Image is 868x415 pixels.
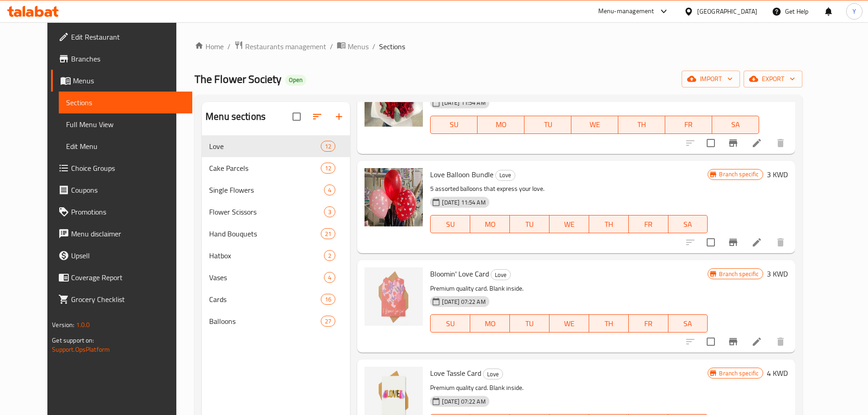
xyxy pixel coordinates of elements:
[372,41,375,52] li: /
[430,267,489,281] span: Bloomin' Love Card
[483,369,503,379] span: Love
[430,366,481,380] span: Love Tassle Card
[434,218,467,231] span: SU
[751,73,795,85] span: export
[618,116,665,134] button: TH
[701,133,720,153] span: Select to update
[701,332,720,351] span: Select to update
[209,163,321,174] div: Cake Parcels
[202,266,350,288] div: Vases4
[379,41,405,52] span: Sections
[71,53,185,64] span: Branches
[767,367,788,379] h6: 4 KWD
[202,135,350,157] div: Love12
[324,184,335,195] div: items
[430,314,470,333] button: SU
[496,170,515,180] span: Love
[697,6,757,16] div: [GEOGRAPHIC_DATA]
[71,294,185,305] span: Grocery Checklist
[434,118,474,131] span: SU
[324,273,335,282] span: 4
[491,269,511,280] div: Love
[430,283,708,294] p: Premium quality card. Blank inside.
[306,106,328,128] span: Sort sections
[672,218,704,231] span: SA
[209,250,324,261] span: Hatbox
[665,116,712,134] button: FR
[571,116,618,134] button: WE
[722,331,744,353] button: Branch-specific-item
[365,267,423,326] img: Bloomin' Love Card
[51,179,192,201] a: Coupons
[550,215,589,233] button: WE
[209,316,321,327] span: Balloons
[751,138,762,149] a: Edit menu item
[195,41,802,52] nav: breadcrumb
[51,288,192,310] a: Grocery Checklist
[324,186,335,195] span: 4
[51,48,192,70] a: Branches
[59,135,192,157] a: Edit Menu
[715,170,762,179] span: Branch specific
[593,218,625,231] span: TH
[481,118,521,131] span: MO
[751,336,762,347] a: Edit menu item
[209,272,324,283] span: Vases
[348,41,369,52] span: Menus
[701,233,720,252] span: Select to update
[629,314,668,333] button: FR
[324,251,335,260] span: 2
[589,215,629,233] button: TH
[51,223,192,245] a: Menu disclaimer
[209,184,324,195] div: Single Flowers
[209,228,321,239] div: Hand Bouquets
[71,250,185,261] span: Upsell
[202,179,350,201] div: Single Flowers4
[52,334,94,346] span: Get support on:
[321,294,335,305] div: items
[430,382,708,394] p: Premium quality card. Blank inside.
[510,215,550,233] button: TU
[715,270,762,278] span: Branch specific
[202,310,350,332] div: Balloons27
[716,118,755,131] span: SA
[767,168,788,181] h6: 3 KWD
[234,41,326,52] a: Restaurants management
[430,215,470,233] button: SU
[324,272,335,283] div: items
[209,206,324,217] div: Flower Scissors
[51,157,192,179] a: Choice Groups
[770,231,791,253] button: delete
[195,41,224,52] a: Home
[553,317,586,330] span: WE
[51,201,192,223] a: Promotions
[528,118,568,131] span: TU
[76,319,90,331] span: 1.0.0
[689,73,733,85] span: import
[712,116,759,134] button: SA
[59,113,192,135] a: Full Menu View
[514,218,546,231] span: TU
[71,206,185,217] span: Promotions
[245,41,326,52] span: Restaurants management
[209,141,321,152] span: Love
[514,317,546,330] span: TU
[52,319,74,331] span: Version:
[629,215,668,233] button: FR
[202,288,350,310] div: Cards16
[474,218,506,231] span: MO
[751,237,762,248] a: Edit menu item
[365,168,423,226] img: Love Balloon Bundle
[71,31,185,42] span: Edit Restaurant
[52,343,110,355] a: Support.OpsPlatform
[66,119,185,130] span: Full Menu View
[510,314,550,333] button: TU
[430,116,478,134] button: SU
[622,118,662,131] span: TH
[195,69,282,89] span: The Flower Society
[491,270,510,280] span: Love
[321,164,335,173] span: 12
